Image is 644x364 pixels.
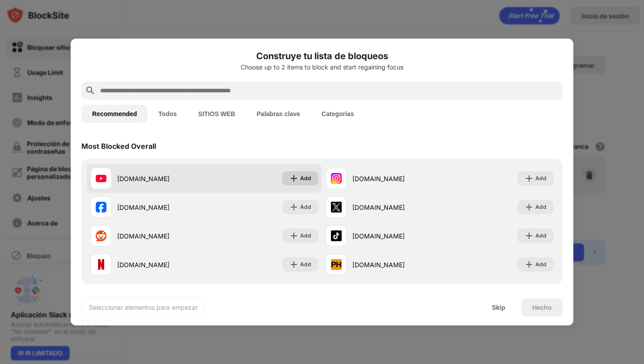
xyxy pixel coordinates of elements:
button: Todos [148,105,187,123]
div: Add [300,260,311,269]
button: Palabras clave [246,105,311,123]
img: favicons [331,173,342,184]
div: Add [300,174,311,183]
img: favicons [96,230,106,241]
div: Add [535,203,547,212]
img: favicons [331,259,342,270]
div: Add [535,231,547,240]
div: [DOMAIN_NAME] [117,260,204,269]
h6: Construye tu lista de bloqueos [81,49,563,63]
img: favicons [96,173,106,184]
img: favicons [331,202,342,212]
button: Categorías [311,105,364,123]
div: [DOMAIN_NAME] [117,203,204,212]
div: Add [535,260,547,269]
div: [DOMAIN_NAME] [117,174,204,183]
button: Recommended [81,105,148,123]
div: Add [300,231,311,240]
div: Most Blocked Overall [81,142,156,151]
img: favicons [96,259,106,270]
button: SITIOS WEB [187,105,246,123]
div: Add [535,174,547,183]
div: Skip [492,304,505,311]
div: [DOMAIN_NAME] [352,203,440,212]
img: search.svg [85,85,96,96]
img: favicons [96,202,106,212]
div: [DOMAIN_NAME] [352,174,440,183]
div: Hecho [532,304,552,311]
div: [DOMAIN_NAME] [352,231,440,241]
div: Seleccionar elementos para empezar [89,303,198,312]
img: favicons [331,230,342,241]
div: Add [300,203,311,212]
div: Choose up to 2 items to block and start regaining focus [81,64,563,71]
div: [DOMAIN_NAME] [352,260,440,269]
div: [DOMAIN_NAME] [117,231,204,241]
